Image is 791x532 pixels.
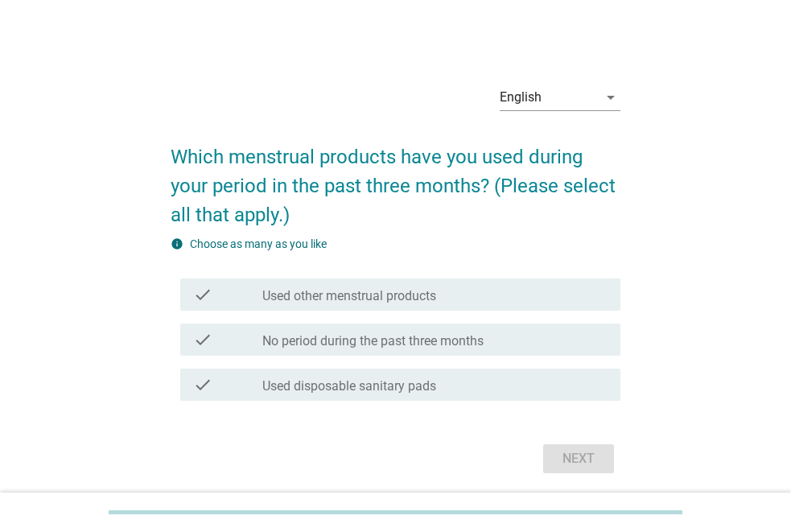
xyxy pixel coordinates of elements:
h2: Which menstrual products have you used during your period in the past three months? (Please selec... [171,126,620,229]
label: Choose as many as you like [190,237,327,250]
i: info [171,237,183,250]
i: check [193,375,212,394]
label: Used disposable sanitary pads [262,378,436,394]
i: check [193,330,212,349]
label: No period during the past three months [262,333,484,349]
i: check [193,285,212,304]
div: English [500,90,542,105]
label: Used other menstrual products [262,288,436,304]
i: arrow_drop_down [601,88,620,107]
